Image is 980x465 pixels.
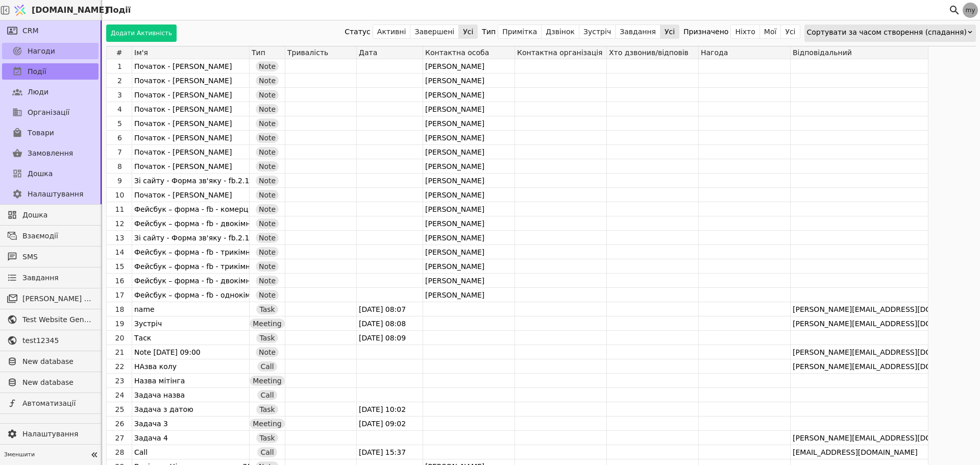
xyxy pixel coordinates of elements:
span: Task [259,433,275,443]
a: New database [2,353,99,370]
div: [PERSON_NAME][EMAIL_ADDRESS][DOMAIN_NAME] [791,359,928,374]
span: Ім'я [134,48,148,57]
div: 8 [108,159,132,174]
div: 4 [108,102,132,116]
span: Task [259,304,275,314]
div: [PERSON_NAME][EMAIL_ADDRESS][DOMAIN_NAME] [791,345,928,359]
span: test12345 [22,335,93,346]
div: [PERSON_NAME] [423,74,514,88]
div: Початок - [PERSON_NAME] [134,131,249,144]
a: Замовлення [2,145,99,161]
span: Note [259,261,276,272]
div: Початок - [PERSON_NAME] [134,102,249,116]
span: Взаємодії [22,231,93,241]
div: [PERSON_NAME] [423,188,514,202]
div: 5 [108,116,132,131]
div: 28 [108,445,132,459]
div: 19 [108,316,132,331]
div: 18 [108,302,132,316]
div: 1 [108,59,132,74]
span: Note [259,61,276,71]
div: Задача з датою [134,402,249,416]
span: Call [260,390,274,400]
div: Фейсбук – форма - fb - однокімнатна_квартира [134,288,249,302]
div: Початок - [PERSON_NAME] [134,59,249,73]
a: Test Website General template [2,311,99,328]
span: Test Website General template [22,314,93,325]
span: Товари [28,128,54,138]
span: Task [259,404,275,414]
div: Початок - [PERSON_NAME] [134,145,249,159]
a: Автоматизації [2,395,99,411]
span: Дата [359,48,377,57]
div: 20 [108,331,132,345]
div: Фейсбук – форма - fb - двокімнатна_квартира [134,274,249,287]
span: Note [259,233,276,243]
h2: Події [102,4,131,16]
div: 22 [108,359,132,374]
span: Тривалість [287,48,328,57]
a: Нагоди [2,43,99,59]
div: name [134,302,249,316]
a: Додати Активність [106,25,177,42]
span: Note [259,147,276,157]
span: Call [260,447,274,457]
span: Люди [28,87,48,97]
button: Примітка [498,25,542,39]
button: Ніхто [731,25,759,39]
img: Logo [12,1,28,20]
span: Note [259,190,276,200]
a: CRM [2,22,99,39]
div: 2 [108,74,132,88]
div: [DATE] 08:08 [357,316,423,331]
div: 21 [108,345,132,359]
div: Фейсбук – форма - fb - двокімнатна_квартира [134,216,249,230]
div: [PERSON_NAME][EMAIL_ADDRESS][DOMAIN_NAME] [791,302,928,316]
div: [PERSON_NAME] [423,202,514,216]
span: Налаштування [22,429,93,439]
span: Контактна організація [517,48,602,57]
div: Зі сайту - Форма зв'яку - fb.2.1634043620239.1133975196 - Передумав купляти - не актуально [134,231,249,244]
a: Дошка [2,207,99,223]
div: Зі сайту - Форма зв'яку - fb.2.1682896266436.667144086 [134,174,249,187]
a: [PERSON_NAME] розсилки [2,290,99,307]
span: New database [22,377,93,388]
div: Назва мітінга [134,374,249,387]
a: SMS [2,249,99,265]
span: Note [259,247,276,257]
a: Налаштування [2,426,99,442]
span: Налаштування [28,189,83,200]
a: Події [2,63,99,80]
span: Тип [252,48,265,57]
div: Call [134,445,249,459]
div: 11 [108,202,132,216]
div: [PERSON_NAME] [423,88,514,102]
span: Note [259,133,276,143]
div: [PERSON_NAME] [423,59,514,74]
div: 26 [108,417,132,431]
div: НАзва колу [134,359,249,373]
a: Організації [2,104,99,120]
span: Note [259,76,276,86]
span: Note [259,276,276,286]
span: Note [259,90,276,100]
div: Статус [345,25,371,39]
span: Нагода [701,48,728,57]
span: [DOMAIN_NAME] [32,4,108,16]
div: 9 [108,174,132,188]
a: test12345 [2,332,99,349]
span: Дошка [22,210,93,221]
span: Note [259,176,276,186]
button: Завдання [616,25,660,39]
div: 7 [108,145,132,159]
div: [PERSON_NAME][EMAIL_ADDRESS][DOMAIN_NAME] [791,316,928,331]
div: Зустріч [134,316,249,330]
div: [PERSON_NAME] [423,102,514,116]
span: Завдання [22,273,59,283]
button: Завершені [410,25,459,39]
div: [PERSON_NAME][EMAIL_ADDRESS][DOMAIN_NAME] [791,431,928,445]
div: [DATE] 08:07 [357,302,423,316]
div: [PERSON_NAME] [423,116,514,131]
div: Початок - [PERSON_NAME] [134,74,249,87]
div: [DATE] 15:37 [357,445,423,459]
